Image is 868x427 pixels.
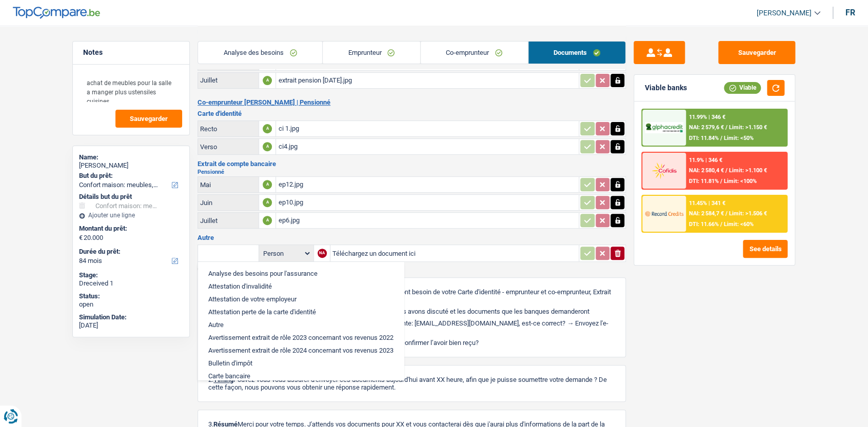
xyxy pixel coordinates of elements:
div: Juillet [200,217,257,225]
a: Emprunteur [323,42,420,64]
div: open [79,300,183,309]
div: [DATE] [79,321,183,330]
div: extrait pension [DATE].jpg [278,73,577,88]
div: ep10.jpg [278,195,577,210]
div: Status: [79,292,183,300]
button: Sauvegarder [115,110,182,128]
span: € [79,234,83,242]
a: Documents [528,42,626,64]
div: Name: [79,153,183,161]
div: Simulation Date: [79,313,183,321]
span: / [720,135,722,141]
img: Cofidis [645,161,683,180]
div: Viable banks [644,84,686,92]
img: AlphaCredit [645,122,683,134]
span: / [725,167,727,174]
li: Attestation d'invalidité [203,280,399,293]
p: 1. Avant de soumettre votre dossier aux banques, ils auront besoin de votre Carte d'identité - em... [208,288,615,303]
div: A [263,198,272,207]
div: 11.9% | 346 € [689,157,722,164]
div: Détails but du prêt [79,193,183,201]
p: c. Etant donné que ces emails se perdent parfois, pouvez-vous me confirmer l’avoir bien reçu? [208,339,615,347]
li: Autre [203,318,399,331]
label: Durée du prêt: [79,248,181,256]
h5: Notes [83,48,179,57]
h3: Autre [198,234,626,241]
div: A [263,216,272,225]
h2: Pensionné [198,169,626,175]
div: Juin [200,199,257,207]
a: Co-emprunteur [421,42,528,64]
a: [PERSON_NAME] [748,5,820,22]
div: Mai [200,181,257,189]
h3: Extrait de compte bancaire [198,160,626,167]
h3: Carte d'identité [198,110,626,117]
li: Carte bancaire [203,370,399,382]
div: fr [845,8,855,17]
li: Avertissement extrait de rôle 2023 concernant vos revenus 2022 [203,331,399,344]
span: Limit: >1.100 € [729,167,767,174]
span: DTI: 11.66% [689,221,719,228]
li: Analyse des besoins pour l'assurance [203,267,399,280]
div: 11.99% | 346 € [689,114,725,120]
span: DTI: 11.81% [689,178,719,185]
div: Stage: [79,271,183,279]
div: Ajouter une ligne [79,212,183,219]
button: See details [743,240,787,258]
span: NAI: 2 579,6 € [689,124,724,131]
img: TopCompare Logo [13,7,100,19]
li: Bulletin d'impôt [203,357,399,370]
span: / [720,221,722,228]
p: 2. Pouvez-vous vous assurer d'envoyer ces documents aujourd'hui avant XX heure, afin que je puiss... [208,376,615,391]
div: A [263,180,272,189]
li: Attestation de votre employeur [203,293,399,306]
div: A [263,142,272,151]
span: Limit: <60% [724,221,754,228]
li: Avertissement extrait de rôle 2024 concernant vos revenus 2023 [203,344,399,357]
span: DTI: 11.84% [689,135,719,141]
div: Viable [724,82,761,93]
div: ci 1.jpg [278,121,577,136]
span: / [725,210,727,217]
span: [PERSON_NAME] [757,9,812,17]
div: A [263,76,272,85]
span: Limit: >1.150 € [729,124,767,131]
span: / [725,124,727,131]
div: Recto [200,125,257,133]
div: [PERSON_NAME] [79,161,183,170]
a: Analyse des besoins [198,42,322,64]
div: ci4.jpg [278,139,577,154]
span: Sauvegarder [130,115,168,122]
div: Dreceived 1 [79,279,183,288]
span: NAI: 2 580,4 € [689,167,724,174]
div: ep6.jpg [278,213,577,228]
p: a. Je vous envoie dès à présent un e-mail résumant tout ce que nous avons discuté et les doc... [208,308,615,315]
button: Sauvegarder [718,41,795,64]
span: NAI: 2 584,7 € [689,210,724,217]
span: / [720,178,722,185]
h2: Co-emprunteur [PERSON_NAME] | Pensionné [198,98,626,107]
img: Record Credits [645,204,683,223]
label: Montant du prêt: [79,225,181,233]
span: Limit: <50% [724,135,754,141]
div: A [263,124,272,133]
li: Attestation perte de la carte d'identité [203,306,399,318]
label: But du prêt: [79,172,181,180]
div: Juillet [200,76,257,84]
div: 11.45% | 341 € [689,200,725,207]
div: Verso [200,143,257,151]
div: NA [318,249,327,258]
span: Limit: >1.506 € [729,210,767,217]
div: ep12.jpg [278,177,577,192]
p: b. Je vois ici que vous nous aviez communiqué l’adresse mail suivante: [EMAIL_ADDRESS][DOMAIN_NA... [208,319,615,335]
span: Limit: <100% [724,178,757,185]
